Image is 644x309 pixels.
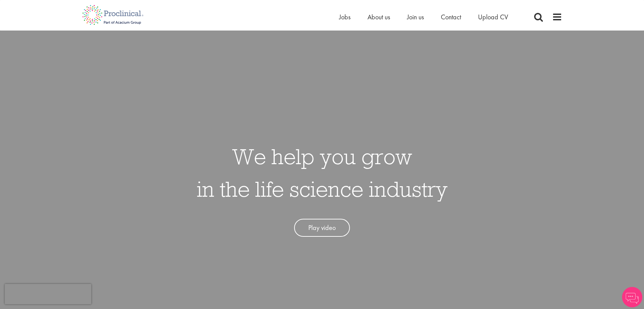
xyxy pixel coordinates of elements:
a: Jobs [339,13,351,21]
h1: We help you grow in the life science industry [197,140,448,205]
a: Join us [407,13,424,21]
img: Chatbot [622,287,642,307]
a: Upload CV [478,13,508,21]
a: Play video [294,219,350,237]
a: Contact [441,13,461,21]
a: About us [367,13,390,21]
